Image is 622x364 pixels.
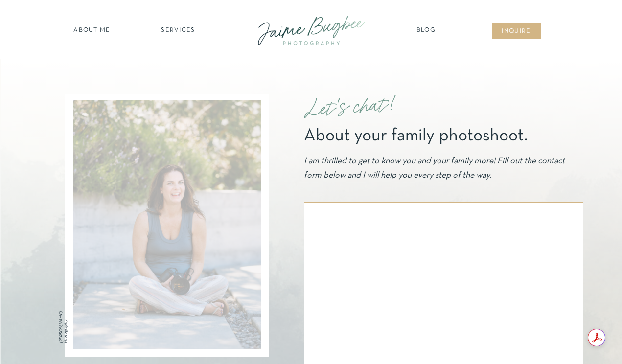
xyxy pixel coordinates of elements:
[71,26,114,36] a: about ME
[303,84,480,131] p: Let's chat!
[304,127,572,142] h1: About your family photoshoot.
[304,157,565,180] i: I am thrilled to get to know you and your family more! Fill out the contact form below and I will...
[59,311,68,343] i: [PERSON_NAME] Photography
[414,26,438,36] a: Blog
[151,26,206,36] a: SERVICES
[497,27,536,37] a: inqUIre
